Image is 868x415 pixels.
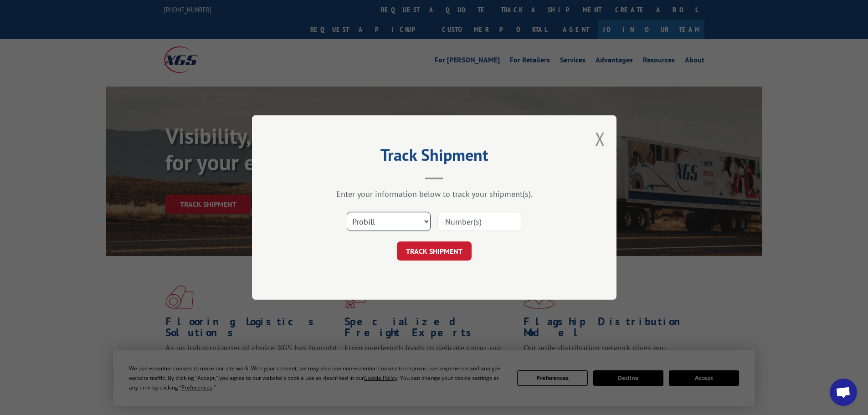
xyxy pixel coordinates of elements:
[830,379,857,406] div: Open chat
[595,127,605,151] button: Close modal
[298,149,571,166] h2: Track Shipment
[397,241,472,261] button: TRACK SHIPMENT
[298,189,571,199] div: Enter your information below to track your shipment(s).
[437,212,521,231] input: Number(s)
